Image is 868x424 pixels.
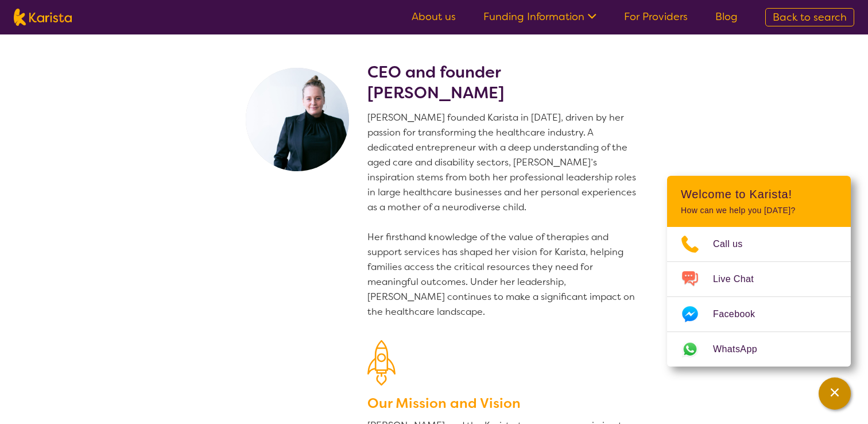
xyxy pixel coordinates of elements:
[765,8,854,26] a: Back to search
[483,10,596,24] a: Funding Information
[667,332,851,367] a: Web link opens in a new tab.
[412,10,456,24] a: About us
[667,176,851,367] div: Channel Menu
[367,340,396,386] img: Our Mission
[819,377,851,410] button: Channel Menu
[681,187,837,201] h2: Welcome to Karista!
[715,10,738,24] a: Blog
[14,9,72,26] img: Karista logo
[773,10,847,24] span: Back to search
[667,227,851,367] ul: Choose channel
[367,110,641,319] p: [PERSON_NAME] founded Karista in [DATE], driven by her passion for transforming the healthcare in...
[367,393,641,414] h3: Our Mission and Vision
[713,306,769,323] span: Facebook
[713,236,757,253] span: Call us
[681,206,837,215] p: How can we help you [DATE]?
[713,271,768,288] span: Live Chat
[713,341,771,358] span: WhatsApp
[624,10,688,24] a: For Providers
[367,62,641,103] h2: CEO and founder [PERSON_NAME]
